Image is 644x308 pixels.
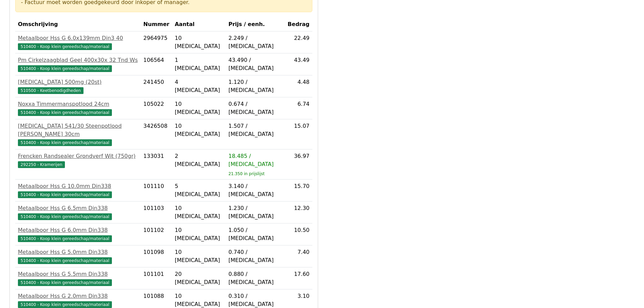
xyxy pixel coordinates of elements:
sub: 21.350 in prijslijst [229,171,265,176]
div: Metaalboor Hss G 6.5mm Din338 [18,204,138,212]
td: 6.74 [285,97,312,119]
span: 510400 - Koop klein gereedschap/materiaal [18,235,112,242]
div: 0.674 / [MEDICAL_DATA] [229,100,282,116]
td: 12.30 [285,202,312,223]
div: 20 [MEDICAL_DATA] [175,270,223,286]
div: 1.507 / [MEDICAL_DATA] [229,122,282,138]
div: [MEDICAL_DATA] 500mg (20st) [18,78,138,86]
div: 2.249 / [MEDICAL_DATA] [229,34,282,50]
div: Metaalboor Hss G 6.0mm Din338 [18,226,138,234]
div: 18.485 / [MEDICAL_DATA] [229,152,282,168]
a: Metaalboor Hss G 5.5mm Din338510400 - Koop klein gereedschap/materiaal [18,270,138,286]
a: Frencken Randsealer Grondverf Wit (750gr)292250 - Kramerijen [18,152,138,168]
td: 101110 [141,180,172,202]
th: Nummer [141,18,172,31]
td: 10.50 [285,223,312,245]
td: 15.07 [285,119,312,149]
div: 10 [MEDICAL_DATA] [175,204,223,220]
div: Metaalboor Hss G 5.0mm Din338 [18,248,138,256]
span: 510400 - Koop klein gereedschap/materiaal [18,279,112,286]
td: 7.40 [285,245,312,267]
div: 5 [MEDICAL_DATA] [175,182,223,198]
div: 4 [MEDICAL_DATA] [175,78,223,94]
div: 10 [MEDICAL_DATA] [175,34,223,50]
div: Metaalboor Hss G 6.0x139mm Din3 40 [18,34,138,42]
div: 1.230 / [MEDICAL_DATA] [229,204,282,220]
div: Frencken Randsealer Grondverf Wit (750gr) [18,152,138,160]
a: Metaalboor Hss G 6.5mm Din338510400 - Koop klein gereedschap/materiaal [18,204,138,220]
span: 292250 - Kramerijen [18,161,65,168]
div: 0.740 / [MEDICAL_DATA] [229,248,282,264]
td: 101101 [141,267,172,289]
td: 133031 [141,149,172,180]
td: 101098 [141,245,172,267]
span: 510400 - Koop klein gereedschap/materiaal [18,213,112,220]
div: 10 [MEDICAL_DATA] [175,226,223,242]
span: 510400 - Koop klein gereedschap/materiaal [18,109,112,116]
th: Omschrijving [15,18,141,31]
span: 510400 - Koop klein gereedschap/materiaal [18,139,112,146]
div: 10 [MEDICAL_DATA] [175,122,223,138]
span: 510500 - Keetbenodigdheden [18,87,84,94]
a: Metaalboor Hss G 10.0mm Din338510400 - Koop klein gereedschap/materiaal [18,182,138,198]
div: 3.140 / [MEDICAL_DATA] [229,182,282,198]
a: [MEDICAL_DATA] 500mg (20st)510500 - Keetbenodigdheden [18,78,138,94]
span: 510400 - Koop klein gereedschap/materiaal [18,65,112,72]
th: Prijs / eenh. [226,18,285,31]
span: 510400 - Koop klein gereedschap/materiaal [18,43,112,50]
div: 1.050 / [MEDICAL_DATA] [229,226,282,242]
td: 106564 [141,53,172,75]
div: 0.880 / [MEDICAL_DATA] [229,270,282,286]
div: 1 [MEDICAL_DATA] [175,56,223,72]
span: 510400 - Koop klein gereedschap/materiaal [18,301,112,308]
div: 1.120 / [MEDICAL_DATA] [229,78,282,94]
td: 101103 [141,202,172,223]
div: Noxxa Timmermanspotlood 24cm [18,100,138,108]
div: 2 [MEDICAL_DATA] [175,152,223,168]
td: 241450 [141,75,172,97]
div: [MEDICAL_DATA] 541/30 Steenpotlood [PERSON_NAME] 30cm [18,122,138,138]
td: 3426508 [141,119,172,149]
span: 510400 - Koop klein gereedschap/materiaal [18,191,112,198]
td: 17.60 [285,267,312,289]
a: Noxxa Timmermanspotlood 24cm510400 - Koop klein gereedschap/materiaal [18,100,138,116]
span: 510400 - Koop klein gereedschap/materiaal [18,257,112,264]
td: 22.49 [285,31,312,53]
a: Metaalboor Hss G 6.0mm Din338510400 - Koop klein gereedschap/materiaal [18,226,138,242]
a: [MEDICAL_DATA] 541/30 Steenpotlood [PERSON_NAME] 30cm510400 - Koop klein gereedschap/materiaal [18,122,138,146]
div: 10 [MEDICAL_DATA] [175,100,223,116]
a: Metaalboor Hss G 5.0mm Din338510400 - Koop klein gereedschap/materiaal [18,248,138,264]
div: Metaalboor Hss G 10.0mm Din338 [18,182,138,190]
div: 43.490 / [MEDICAL_DATA] [229,56,282,72]
div: Pm Cirkelzaagblad Geel 400x30x 32 Tnd Ws [18,56,138,64]
a: Metaalboor Hss G 6.0x139mm Din3 40510400 - Koop klein gereedschap/materiaal [18,34,138,50]
div: Metaalboor Hss G 5.5mm Din338 [18,270,138,278]
td: 4.48 [285,75,312,97]
td: 43.49 [285,53,312,75]
div: 10 [MEDICAL_DATA] [175,248,223,264]
th: Aantal [172,18,226,31]
td: 2964975 [141,31,172,53]
td: 15.70 [285,180,312,202]
td: 105022 [141,97,172,119]
td: 36.97 [285,149,312,180]
div: Metaalboor Hss G 2.0mm Din338 [18,292,138,300]
a: Pm Cirkelzaagblad Geel 400x30x 32 Tnd Ws510400 - Koop klein gereedschap/materiaal [18,56,138,72]
th: Bedrag [285,18,312,31]
td: 101102 [141,223,172,245]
